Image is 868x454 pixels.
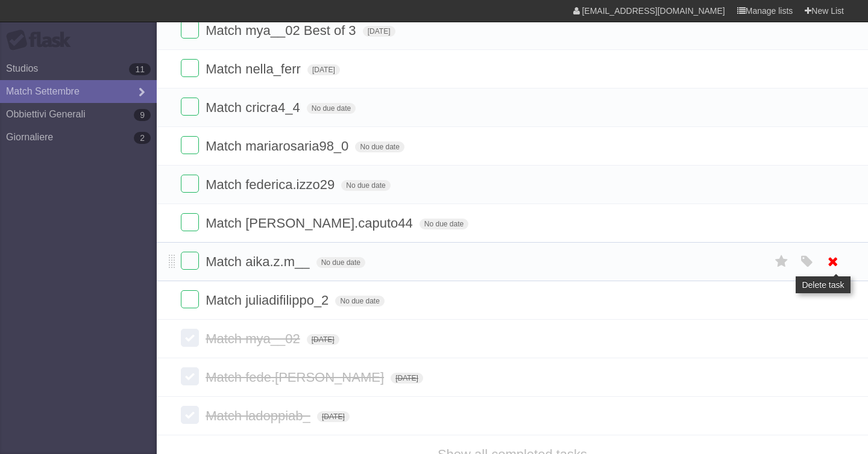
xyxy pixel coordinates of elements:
[181,367,199,385] label: Done
[181,252,199,270] label: Done
[391,373,423,384] span: [DATE]
[307,334,339,345] span: [DATE]
[181,175,199,193] label: Done
[206,370,387,385] span: Match fede.[PERSON_NAME]
[307,64,340,75] span: [DATE]
[206,100,303,115] span: Match cricra4_4
[206,254,312,269] span: Match aika.z.m__
[317,411,350,422] span: [DATE]
[206,408,313,423] span: Match ladoppiab_
[206,61,304,76] span: Match nella_ferr
[181,290,199,308] label: Done
[181,213,199,231] label: Done
[206,177,338,192] span: Match federica.izzo29
[181,20,199,39] label: Done
[206,331,303,346] span: Match mya__02
[181,329,199,347] label: Done
[307,103,356,114] span: No due date
[335,296,384,306] span: No due date
[181,59,199,77] label: Done
[181,136,199,154] label: Done
[316,257,365,268] span: No due date
[420,219,468,229] span: No due date
[129,63,151,75] b: 11
[206,216,416,231] span: Match [PERSON_NAME].caputo44
[6,30,78,51] div: Flask
[770,252,793,272] label: Star task
[341,180,390,191] span: No due date
[134,132,151,144] b: 2
[181,98,199,116] label: Done
[134,109,151,121] b: 9
[181,406,199,424] label: Done
[206,138,351,154] span: Match mariarosaria98_0
[206,293,332,308] span: Match juliadifilippo_2
[206,23,359,38] span: Match mya__02 Best of 3
[363,26,395,37] span: [DATE]
[355,141,404,152] span: No due date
